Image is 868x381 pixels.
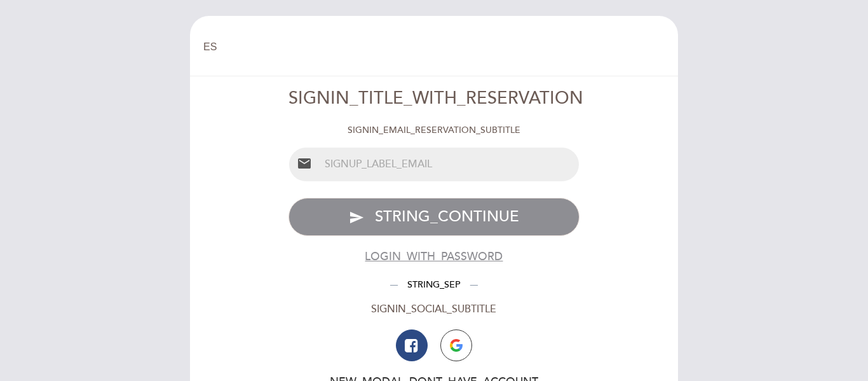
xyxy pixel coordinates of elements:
[375,207,519,226] span: STRING_CONTINUE
[288,124,580,137] div: SIGNIN_EMAIL_RESERVATION_SUBTITLE
[288,198,580,236] button: send STRING_CONTINUE
[398,279,470,290] span: STRING_SEP
[365,249,503,265] button: LOGIN_WITH_PASSWORD
[320,148,580,181] input: SIGNUP_LABEL_EMAIL
[288,87,580,111] div: SIGNIN_TITLE_WITH_RESERVATION
[288,302,580,317] div: SIGNIN_SOCIAL_SUBTITLE
[349,210,364,225] i: send
[297,156,312,171] i: email
[450,339,463,352] img: icon-google.png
